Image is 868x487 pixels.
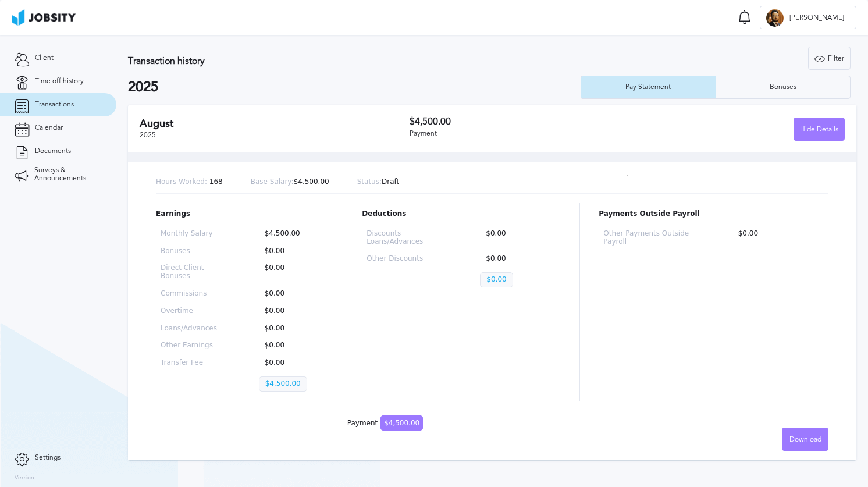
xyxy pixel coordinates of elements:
[362,210,561,218] p: Deductions
[161,264,222,280] p: Direct Client Bonuses
[620,83,677,91] div: Pay Statement
[259,307,320,315] p: $0.00
[259,230,320,238] p: $4,500.00
[35,101,74,109] span: Transactions
[380,415,423,431] span: $4,500.00
[603,230,695,246] p: Other Payments Outside Payroll
[789,436,821,444] span: Download
[251,178,329,186] p: $4,500.00
[794,118,844,141] div: Hide Details
[161,307,222,315] p: Overtime
[259,376,307,392] p: $4,500.00
[128,56,523,66] h3: Transaction history
[410,116,627,127] h3: $4,500.00
[140,118,410,130] h2: August
[161,247,222,255] p: Bonuses
[766,9,784,27] div: L
[35,54,54,62] span: Client
[161,359,222,367] p: Transfer Fee
[760,6,856,29] button: L[PERSON_NAME]
[716,76,851,99] button: Bonuses
[794,118,845,141] button: Hide Details
[764,83,802,91] div: Bonuses
[161,290,222,298] p: Commissions
[782,428,828,451] button: Download
[784,14,850,22] span: [PERSON_NAME]
[480,272,513,287] p: $0.00
[410,130,627,138] div: Payment
[732,230,824,246] p: $0.00
[259,247,320,255] p: $0.00
[156,178,223,186] p: 168
[809,47,850,70] div: Filter
[259,359,320,367] p: $0.00
[156,210,324,218] p: Earnings
[480,230,556,246] p: $0.00
[259,264,320,280] p: $0.00
[259,290,320,298] p: $0.00
[367,255,443,263] p: Other Discounts
[161,325,222,333] p: Loans/Advances
[259,342,320,350] p: $0.00
[251,177,294,186] span: Base Salary:
[347,420,423,428] div: Payment
[599,210,828,218] p: Payments Outside Payroll
[156,177,207,186] span: Hours Worked:
[35,147,71,155] span: Documents
[357,177,382,186] span: Status:
[808,47,851,70] button: Filter
[35,124,63,132] span: Calendar
[357,178,400,186] p: Draft
[35,77,84,86] span: Time off history
[140,131,156,139] span: 2025
[128,79,581,95] h2: 2025
[161,342,222,350] p: Other Earnings
[161,230,222,238] p: Monthly Salary
[34,166,102,183] span: Surveys & Announcements
[367,230,443,246] p: Discounts Loans/Advances
[15,475,36,482] label: Version:
[581,76,716,99] button: Pay Statement
[35,454,61,462] span: Settings
[480,255,556,263] p: $0.00
[12,9,76,26] img: ab4bad089aa723f57921c736e9817d99.png
[259,325,320,333] p: $0.00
